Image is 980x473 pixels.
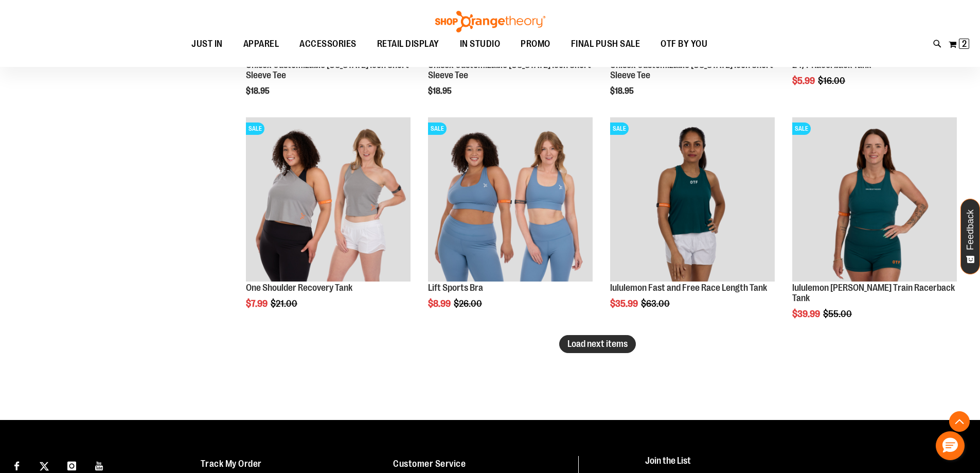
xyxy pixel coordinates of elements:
a: 24/7 Racerback Tank [792,60,871,70]
a: Unisex Customizable [US_STATE] Icon Short Sleeve Tee [610,60,773,80]
a: Customer Service [393,459,466,469]
a: One Shoulder Recovery Tank [246,283,352,293]
div: product [423,112,598,336]
img: Main view of One Shoulder Recovery Tank [246,117,411,282]
span: $7.99 [246,299,269,309]
button: Back To Top [949,411,970,432]
img: Twitter [40,462,49,471]
span: $26.00 [454,299,484,309]
span: PROMO [521,32,550,56]
img: Main of 2024 Covention Lift Sports Bra [428,117,593,282]
a: Unisex Customizable [US_STATE] Icon Short Sleeve Tee [246,60,409,80]
a: ACCESSORIES [289,32,367,56]
span: IN STUDIO [460,32,501,56]
a: APPAREL [233,32,290,56]
span: SALE [792,122,811,135]
a: Lift Sports Bra [428,283,483,293]
span: $18.95 [428,86,453,96]
span: $18.95 [246,86,271,96]
span: $35.99 [610,299,639,309]
span: $55.00 [823,309,853,319]
div: product [787,112,962,345]
span: FINAL PUSH SALE [571,32,640,56]
span: APPAREL [243,32,279,56]
span: OTF BY YOU [661,32,707,56]
button: Hello, have a question? Let’s chat. [936,431,965,460]
img: Shop Orangetheory [434,11,547,32]
span: JUST IN [191,32,223,56]
a: Track My Order [201,459,262,469]
span: $18.95 [610,86,635,96]
span: SALE [246,122,264,135]
img: lululemon Wunder Train Racerback Tank [792,117,957,282]
a: Main view of 2024 August lululemon Fast and Free Race Length TankSALE [610,117,775,284]
button: Feedback - Show survey [960,199,980,274]
a: Unisex Customizable [US_STATE] Icon Short Sleeve Tee [428,60,591,80]
a: PROMO [510,32,561,56]
span: $5.99 [792,76,816,86]
span: 2 [962,39,967,49]
a: FINAL PUSH SALE [561,32,651,56]
span: $21.00 [271,299,299,309]
button: Load next items [559,335,636,353]
span: Feedback [966,209,975,250]
span: SALE [610,122,629,135]
a: lululemon Wunder Train Racerback TankSALE [792,117,957,284]
span: SALE [428,122,447,135]
a: lululemon [PERSON_NAME] Train Racerback Tank [792,283,955,303]
a: RETAIL DISPLAY [367,32,450,56]
div: product [605,112,780,336]
div: product [241,112,416,336]
span: $16.00 [818,76,847,86]
a: OTF BY YOU [650,32,718,56]
a: Main view of One Shoulder Recovery TankSALE [246,117,411,284]
span: $39.99 [792,309,822,319]
span: $8.99 [428,299,452,309]
span: Load next items [567,339,628,349]
span: RETAIL DISPLAY [377,32,439,56]
a: IN STUDIO [450,32,511,56]
a: JUST IN [181,32,233,56]
img: Main view of 2024 August lululemon Fast and Free Race Length Tank [610,117,775,282]
a: lululemon Fast and Free Race Length Tank [610,283,767,293]
a: Main of 2024 Covention Lift Sports BraSALE [428,117,593,284]
span: ACCESSORIES [299,32,357,56]
span: $63.00 [641,299,671,309]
